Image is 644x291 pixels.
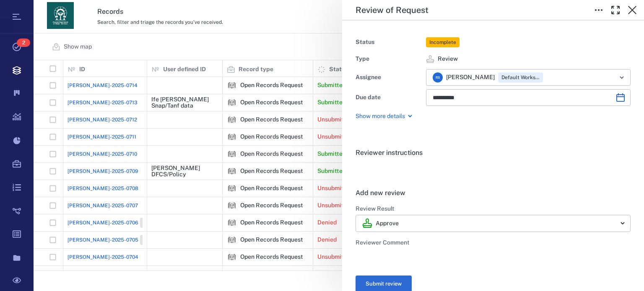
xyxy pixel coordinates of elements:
[17,39,30,47] span: 2
[356,239,631,247] h6: Reviewer Comment
[356,72,423,83] div: Assignee
[446,73,495,82] span: [PERSON_NAME]
[428,39,458,46] span: Incomplete
[616,72,628,83] button: Open
[356,92,423,103] div: Due date
[500,74,541,81] span: Default Workspace
[438,55,458,63] span: Review
[607,2,624,18] button: Toggle Fullscreen
[356,112,405,121] p: Show more details
[433,72,443,82] div: R S
[356,148,631,158] h6: Reviewer instructions
[590,2,607,18] button: Toggle to Edit Boxes
[356,165,357,173] span: .
[356,205,631,213] h6: Review Result
[624,2,641,18] button: Close
[356,188,631,198] h6: Add new review
[356,53,423,65] div: Type
[356,36,423,48] div: Status
[612,89,629,106] button: Choose date, selected date is Sep 16, 2025
[376,219,399,228] p: Approve
[356,5,428,15] h5: Review of Request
